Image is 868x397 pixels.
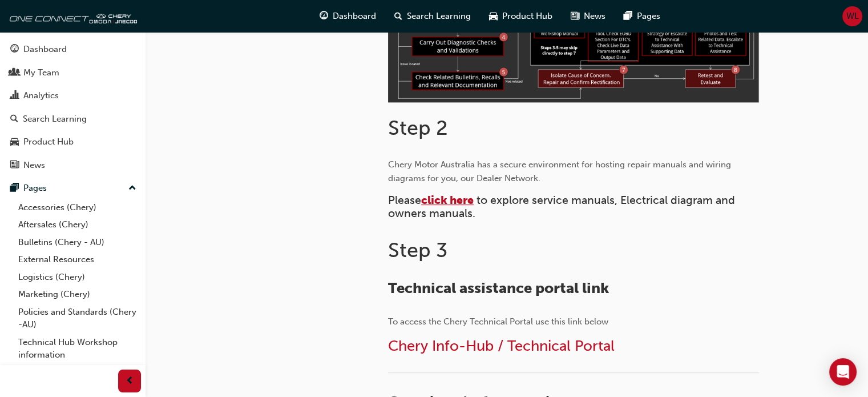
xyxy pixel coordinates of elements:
[14,216,141,234] a: Aftersales (Chery)
[23,43,67,56] div: Dashboard
[5,109,141,130] a: Search Learning
[14,286,141,303] a: Marketing (Chery)
[5,37,141,178] button: DashboardMy TeamAnalyticsSearch LearningProduct HubNews
[407,10,471,23] span: Search Learning
[23,159,45,172] div: News
[10,183,19,194] span: pages-icon
[320,9,328,23] span: guage-icon
[10,114,18,125] span: search-icon
[615,5,669,28] a: pages-iconPages
[23,66,59,79] div: My Team
[388,337,615,355] a: Chery Info-Hub / Technical Portal
[5,39,141,60] a: Dashboard
[23,135,74,149] div: Product Hub
[10,91,19,101] span: chart-icon
[14,364,141,382] a: All Pages
[5,62,141,83] a: My Team
[637,10,660,23] span: Pages
[14,234,141,251] a: Bulletins (Chery - AU)
[502,10,552,23] span: Product Hub
[14,199,141,216] a: Accessories (Chery)
[10,68,19,78] span: people-icon
[829,358,857,386] div: Open Intercom Messenger
[385,5,480,28] a: search-iconSearch Learning
[489,9,498,23] span: car-icon
[394,9,402,23] span: search-icon
[624,9,632,23] span: pages-icon
[571,9,579,23] span: news-icon
[10,45,19,55] span: guage-icon
[5,155,141,176] a: News
[14,268,141,286] a: Logistics (Chery)
[388,238,447,262] span: Step 3
[842,6,862,26] button: WL
[5,85,141,106] a: Analytics
[128,181,136,196] span: up-icon
[388,194,421,207] span: Please
[10,161,19,171] span: news-icon
[584,10,605,23] span: News
[562,5,615,28] a: news-iconNews
[388,159,733,183] span: Chery Motor Australia has a secure environment for hosting repair manuals and wiring diagrams for...
[5,178,141,199] button: Pages
[388,194,738,220] span: to explore service manuals, Electrical diagram and owners manuals.
[333,10,376,23] span: Dashboard
[310,5,385,28] a: guage-iconDashboard
[388,115,448,140] span: Step 2
[23,113,87,126] div: Search Learning
[126,374,134,388] span: prev-icon
[480,5,562,28] a: car-iconProduct Hub
[421,194,474,207] a: click here
[388,279,609,297] span: Technical assistance portal link
[14,334,141,364] a: Technical Hub Workshop information
[14,303,141,334] a: Policies and Standards (Chery -AU)
[14,251,141,268] a: External Resources
[10,137,19,147] span: car-icon
[388,316,608,327] span: To access the Chery Technical Portal use this link below
[846,10,859,23] span: WL
[23,89,59,102] div: Analytics
[6,5,137,27] img: oneconnect
[5,131,141,153] a: Product Hub
[23,182,47,195] div: Pages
